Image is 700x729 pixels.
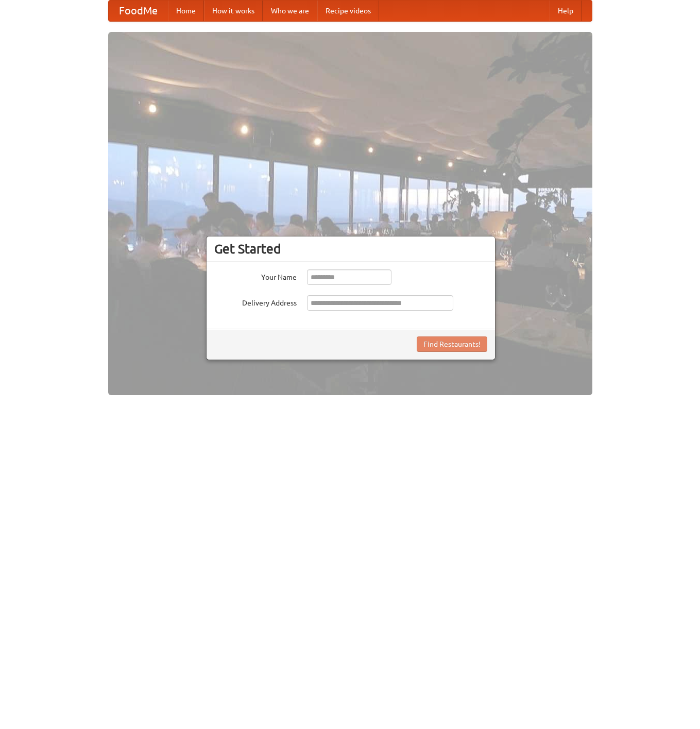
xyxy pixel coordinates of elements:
[550,1,582,21] a: Help
[317,1,379,21] a: Recipe videos
[214,295,297,308] label: Delivery Address
[109,1,168,21] a: FoodMe
[204,1,263,21] a: How it works
[168,1,204,21] a: Home
[417,336,487,352] button: Find Restaurants!
[214,269,297,282] label: Your Name
[263,1,317,21] a: Who we are
[214,241,487,257] h3: Get Started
